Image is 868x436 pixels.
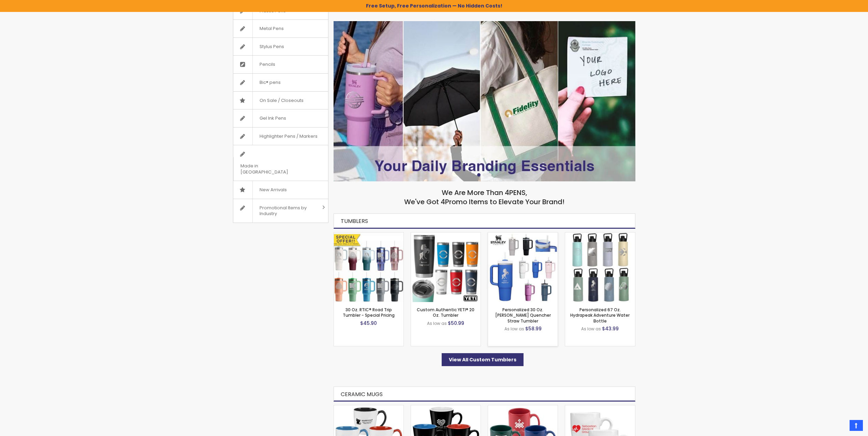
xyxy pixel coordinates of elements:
[233,92,328,109] a: On Sale / Closeouts
[233,56,328,73] a: Pencils
[417,307,474,318] a: Custom Authentic YETI® 20 Oz. Tumbler
[233,199,328,223] a: Promotional Items by Industry
[233,74,328,91] a: Bic® pens
[565,232,635,302] img: Personalized 67 Oz. Hydrapeak Adventure Water Bottle
[343,307,395,318] a: 30 Oz. RTIC® Road Trip Tumbler - Special Pricing
[233,145,328,181] a: Made in [GEOGRAPHIC_DATA]
[233,109,328,127] a: Gel Ink Pens
[488,405,558,411] a: 12 Oz Seattle Classic Color Ceramic Mug
[488,232,558,302] img: Personalized 30 Oz. Stanley Quencher Straw Tumbler
[495,307,551,324] a: Personalized 30 Oz. [PERSON_NAME] Quencher Straw Tumbler
[252,56,282,73] span: Pencils
[252,74,288,91] span: Bic® pens
[442,353,524,366] a: View All Custom Tumblers
[565,405,635,411] a: 14 Oz White Ceramic Bistro Mug
[233,38,328,56] a: Stylus Pens
[448,320,464,327] span: $50.99
[252,20,291,37] span: Metal Pens
[427,320,447,326] span: As low as
[449,356,516,363] span: View All Custom Tumblers
[252,127,324,145] span: Highlighter Pens / Markers
[488,232,558,238] a: Personalized 30 Oz. Stanley Quencher Straw Tumbler
[252,92,310,109] span: On Sale / Closeouts
[360,320,377,327] span: $45.90
[411,405,481,411] a: 12 Oz Two-Tone Ceramic Mug
[334,232,403,238] a: 30 Oz. RTIC® Road Trip Tumbler - Special Pricing
[334,213,635,229] h2: Tumblers
[233,181,328,199] a: New Arrivals
[233,127,328,145] a: Highlighter Pens / Markers
[252,38,291,56] span: Stylus Pens
[233,157,311,181] span: Made in [GEOGRAPHIC_DATA]
[233,20,328,37] a: Metal Pens
[252,181,294,199] span: New Arrivals
[525,325,542,332] span: $58.99
[850,420,863,431] a: Top
[504,326,524,332] span: As low as
[334,232,403,302] img: 30 Oz. RTIC® Road Trip Tumbler - Special Pricing
[334,405,403,411] a: 16 Oz Two-Tone Ceramic Bistro Mug
[334,21,635,182] img: /
[581,326,601,332] span: As low as
[334,188,635,207] h2: We Are More Than 4PENS, We've Got 4Promo Items to Elevate Your Brand!
[252,199,320,223] span: Promotional Items by Industry
[252,109,293,127] span: Gel Ink Pens
[411,232,481,238] a: Custom Authentic YETI® 20 Oz. Tumbler
[570,307,630,324] a: Personalized 67 Oz. Hydrapeak Adventure Water Bottle
[565,232,635,238] a: Personalized 67 Oz. Hydrapeak Adventure Water Bottle
[602,325,619,332] span: $43.99
[411,232,481,302] img: Custom Authentic YETI® 20 Oz. Tumbler
[334,387,635,402] h2: Ceramic Mugs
